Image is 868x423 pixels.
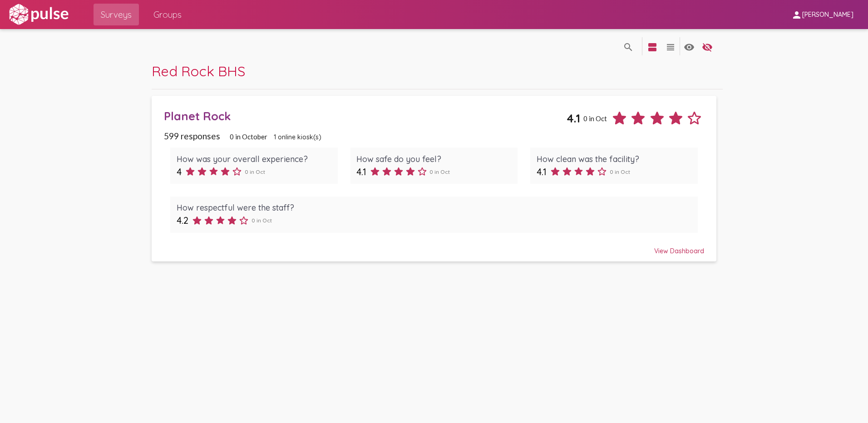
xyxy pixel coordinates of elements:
mat-icon: language [684,42,695,53]
span: [PERSON_NAME] [802,11,853,19]
button: language [619,37,637,55]
span: 4.1 [356,166,366,177]
button: language [698,37,716,55]
span: 0 in Oct [429,168,450,175]
span: 0 in October [230,133,267,141]
span: 0 in Oct [245,168,265,175]
span: 0 in Oct [252,217,272,224]
span: 4.1 [567,111,580,125]
button: language [661,37,680,55]
span: Red Rock BHS [152,62,245,80]
mat-icon: language [702,42,713,53]
div: How was your overall experience? [177,154,331,164]
mat-icon: language [623,42,634,53]
div: How safe do you feel? [356,154,511,164]
img: white-logo.svg [7,3,70,26]
span: 4.1 [537,166,547,177]
span: Groups [153,6,182,23]
div: How clean was the facility? [537,154,691,164]
mat-icon: person [791,10,802,20]
div: Planet Rock [164,109,567,123]
button: language [680,37,698,55]
span: 1 online kiosk(s) [274,133,321,141]
button: language [643,37,661,55]
span: 4 [177,166,182,177]
div: How respectful were the staff? [177,202,691,213]
span: 599 responses [164,131,220,141]
span: Surveys [101,6,132,23]
a: Surveys [94,4,139,25]
mat-icon: language [647,42,658,53]
button: [PERSON_NAME] [784,6,861,23]
mat-icon: language [665,42,676,53]
div: View Dashboard [164,239,704,255]
a: Groups [146,4,189,25]
span: 0 in Oct [610,168,630,175]
span: 0 in Oct [583,114,607,123]
a: Planet Rock4.10 in Oct599 responses0 in October1 online kiosk(s)How was your overall experience?4... [152,96,717,261]
span: 4.2 [177,215,188,226]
